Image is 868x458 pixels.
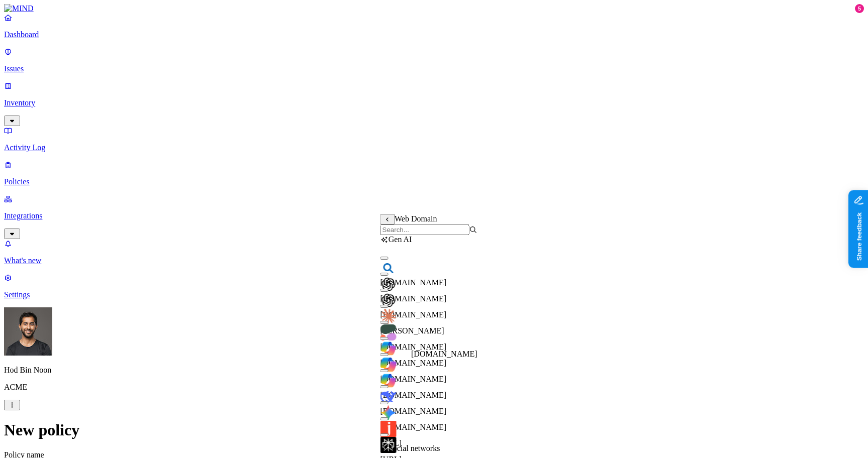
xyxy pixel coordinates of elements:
img: copilot.cloud.microsoft favicon [380,340,397,357]
a: Integrations [4,194,864,238]
a: Activity Log [4,126,864,152]
img: jasper.ai favicon [380,421,397,437]
div: Gen AI [380,235,477,244]
a: MIND [4,4,864,13]
img: chat.openai.com favicon [380,276,397,292]
div: Social networks [380,444,477,453]
img: perplexity.ai favicon [380,437,397,453]
a: Issues [4,47,864,73]
p: Hod Bin Noon [4,366,864,375]
p: Dashboard [4,30,864,39]
p: Activity Log [4,143,864,152]
input: Search... [380,224,469,235]
p: ACME [4,383,864,392]
img: Hod Bin Noon [4,307,52,356]
img: m365.cloud.microsoft favicon [380,373,397,389]
p: Inventory [4,98,864,107]
h1: New policy [4,421,864,439]
a: Dashboard [4,13,864,39]
img: MIND [4,4,34,13]
p: Settings [4,290,864,299]
img: bing.com favicon [380,260,397,276]
a: Policies [4,160,864,186]
img: claude.ai favicon [380,308,397,324]
p: Issues [4,64,864,73]
a: Inventory [4,81,864,125]
div: 5 [855,4,864,13]
p: Integrations [4,211,864,220]
a: What's new [4,239,864,265]
img: copilot.microsoft.com favicon [380,357,397,373]
img: cohere.com favicon [380,324,397,340]
a: Settings [4,273,864,299]
div: [DOMAIN_NAME] [411,350,477,359]
img: deepseek.com favicon [380,389,397,405]
p: What's new [4,256,864,265]
p: Policies [4,177,864,186]
img: gemini.google.com favicon [380,405,397,421]
img: chatgpt.com favicon [380,292,397,308]
span: Web Domain [395,214,437,223]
